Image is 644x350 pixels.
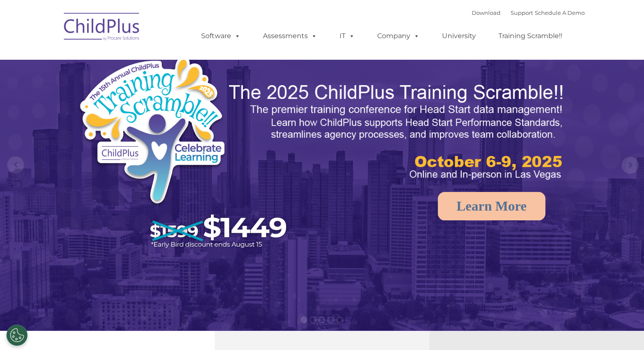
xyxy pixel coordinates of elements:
[254,28,326,44] a: Assessments
[535,9,585,16] a: Schedule A Demo
[331,28,363,44] a: IT
[60,7,144,49] img: ChildPlus by Procare Solutions
[6,325,28,346] button: Cookies Settings
[434,28,484,44] a: University
[369,28,428,44] a: Company
[511,9,533,16] a: Support
[472,9,585,16] font: |
[490,28,571,44] a: Training Scramble!!
[438,192,545,220] a: Learn More
[472,9,500,16] a: Download
[193,28,249,44] a: Software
